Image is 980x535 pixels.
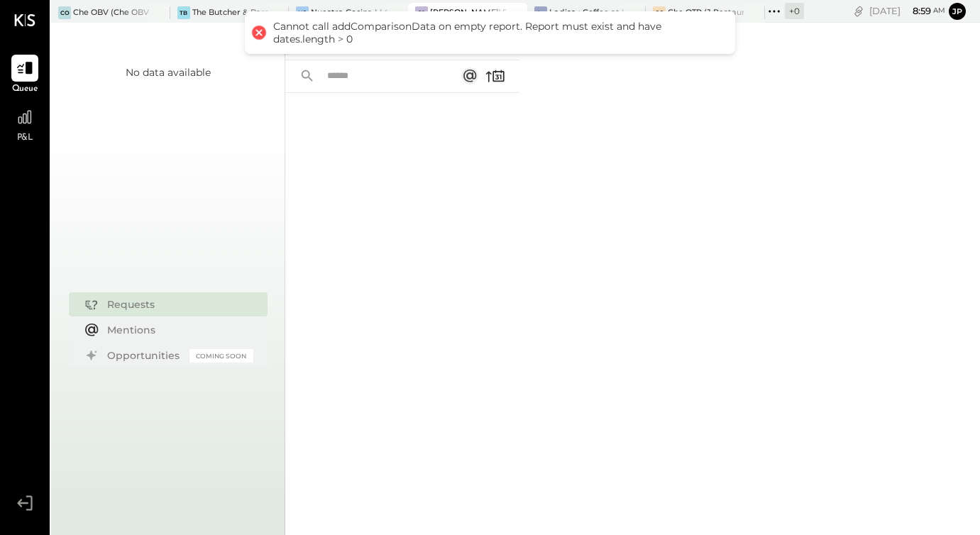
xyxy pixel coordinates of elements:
[107,297,246,311] div: Requests
[1,55,49,96] a: Queue
[296,6,309,19] div: NC
[107,323,246,337] div: Mentions
[126,65,211,79] div: No data available
[653,6,666,19] div: CO
[430,7,506,18] div: [PERSON_NAME]' Rooftop - Ignite
[1,104,49,145] a: P&L
[415,6,428,19] div: SR
[17,132,33,145] span: P&L
[949,3,966,20] button: jp
[273,20,721,45] div: Cannot call addComparisonData on empty report. Report must exist and have dates.length > 0
[549,7,625,18] div: Ladisa : Coffee at Lola's
[668,7,744,18] div: Che OTR (J Restaurant LLC) - Ignite
[903,4,931,18] span: 8 : 59
[534,6,547,19] div: L:
[933,6,945,16] span: am
[12,83,38,96] span: Queue
[73,7,149,18] div: Che OBV (Che OBV LLC) - Ignite
[58,6,71,19] div: CO
[785,3,804,19] div: + 0
[311,7,387,18] div: Nuestra Cocina LLC - [GEOGRAPHIC_DATA]
[107,348,182,363] div: Opportunities
[192,7,268,18] div: The Butcher & Barrel (L Argento LLC) - [GEOGRAPHIC_DATA]
[852,4,866,18] div: copy link
[869,4,945,18] div: [DATE]
[189,349,253,363] div: Coming Soon
[177,6,190,19] div: TB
